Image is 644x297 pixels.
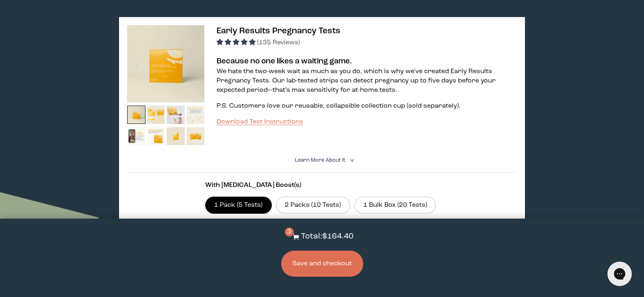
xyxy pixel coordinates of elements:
[205,197,272,214] label: 1 Pack (5 Tests)
[281,251,363,277] button: Save and checkout
[127,106,145,124] img: thumbnail image
[295,158,345,163] span: Learn More About it
[127,127,145,145] img: thumbnail image
[217,67,516,95] p: We hate the two-week wait as much as you do, which is why we've created Early Results Pregnancy T...
[217,119,303,125] a: Download Test Instructions
[147,106,165,124] img: thumbnail image
[276,197,350,214] label: 2 Packs (10 Tests)
[127,25,204,102] img: thumbnail image
[167,127,185,145] img: thumbnail image
[603,259,636,289] iframe: Gorgias live chat messenger
[147,127,165,145] img: thumbnail image
[347,158,355,163] i: <
[217,57,352,65] strong: Because no one likes a waiting game.
[257,39,300,46] span: (135 Reviews)
[301,231,353,243] p: Total: $164.40
[205,181,439,190] p: With [MEDICAL_DATA] Boost(s)
[186,106,205,124] img: thumbnail image
[217,27,340,35] span: Early Results Pregnancy Tests
[295,156,349,164] summary: Learn More About it <
[354,197,436,214] label: 1 Bulk Box (20 Tests)
[186,127,205,145] img: thumbnail image
[217,39,257,46] span: 4.99 stars
[217,103,459,109] span: P.S. Customers love our reusable, collapsible collection cup (sold separately)
[285,228,294,236] span: 3
[167,106,185,124] img: thumbnail image
[459,103,460,109] span: .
